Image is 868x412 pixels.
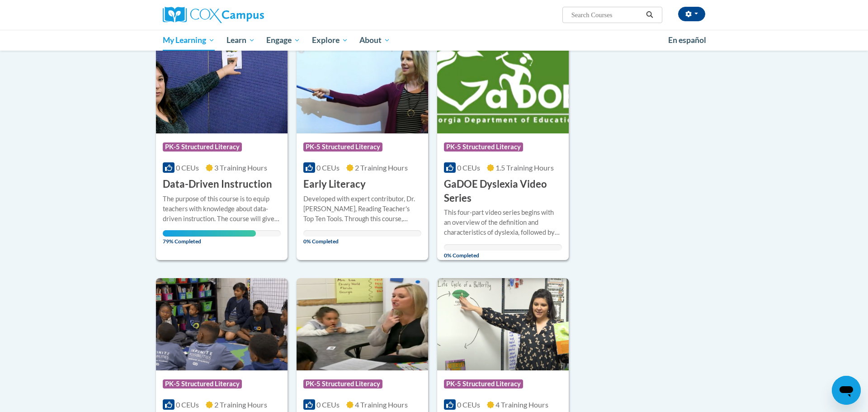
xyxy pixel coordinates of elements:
a: Course LogoPK-5 Structured Literacy0 CEUs2 Training Hours Early LiteracyDeveloped with expert con... [297,41,428,260]
img: Course Logo [297,41,428,133]
div: Your progress [163,230,256,237]
div: Developed with expert contributor, Dr. [PERSON_NAME], Reading Teacher's Top Ten Tools. Through th... [303,194,421,224]
span: 79% Completed [163,230,256,245]
span: 1.5 Training Hours [495,163,554,172]
div: This four-part video series begins with an overview of the definition and characteristics of dysl... [444,208,562,237]
span: 4 Training Hours [495,400,548,409]
button: Account Settings [678,7,705,21]
img: Course Logo [297,278,428,370]
span: My Learning [163,35,215,46]
span: PK-5 Structured Literacy [303,142,382,152]
a: About [354,30,396,51]
img: Course Logo [156,278,288,370]
span: PK-5 Structured Literacy [444,142,523,152]
iframe: Button to launch messaging window [832,376,861,405]
h3: GaDOE Dyslexia Video Series [444,177,562,205]
span: 0 CEUs [316,163,340,172]
span: PK-5 Structured Literacy [163,142,242,152]
span: Engage [266,35,300,46]
a: Explore [306,30,354,51]
span: 0 CEUs [457,400,480,409]
div: Main menu [149,30,719,51]
a: Course LogoPK-5 Structured Literacy0 CEUs1.5 Training Hours GaDOE Dyslexia Video SeriesThis four-... [437,41,569,260]
button: Search [643,9,656,20]
span: PK-5 Structured Literacy [303,379,382,388]
span: PK-5 Structured Literacy [163,379,242,388]
span: 0 CEUs [176,163,199,172]
span: 0 CEUs [316,400,340,409]
span: En español [668,35,706,45]
a: En español [662,31,712,50]
span: 2 Training Hours [214,400,267,409]
span: 4 Training Hours [355,400,408,409]
a: Learn [221,30,261,51]
span: 0 CEUs [176,400,199,409]
span: Explore [312,35,348,46]
img: Cox Campus [163,7,264,23]
span: PK-5 Structured Literacy [444,379,523,388]
a: Engage [260,30,306,51]
a: Cox Campus [163,7,335,23]
a: My Learning [157,30,221,51]
h3: Data-Driven Instruction [163,177,272,191]
span: Learn [226,35,255,46]
span: 0 CEUs [457,163,480,172]
input: Search Courses [571,9,643,20]
h3: Early Literacy [303,177,366,191]
a: Course LogoPK-5 Structured Literacy0 CEUs3 Training Hours Data-Driven InstructionThe purpose of t... [156,41,288,260]
img: Course Logo [156,41,288,133]
div: The purpose of this course is to equip teachers with knowledge about data-driven instruction. The... [163,194,281,224]
img: Course Logo [437,278,569,370]
span: 2 Training Hours [355,163,408,172]
img: Course Logo [437,41,569,133]
span: About [359,35,390,46]
span: 3 Training Hours [214,163,267,172]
